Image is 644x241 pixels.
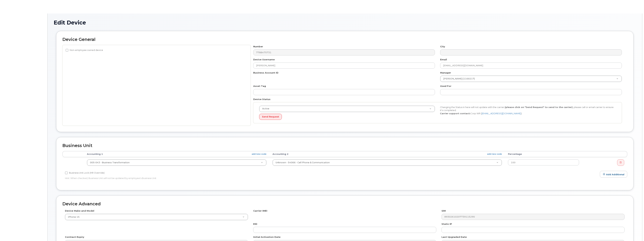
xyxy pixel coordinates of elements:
a: add new code [487,153,502,155]
strong: Carrier support contact: [440,112,470,115]
label: Used For [440,85,451,88]
label: Last Upgraded Date [442,235,467,239]
label: Asset Tag [253,85,266,88]
label: EID [253,222,257,226]
label: Business Unit Lock (HR Override) [65,171,105,175]
a: [PERSON_NAME] (1100217) [440,76,622,82]
span: iPhone 15 [66,215,80,219]
label: Contract Expiry [65,235,84,239]
label: Initial Activation Date [253,235,280,239]
span: Unknown - 54066 - Cell Phone & Communication [276,161,330,164]
div: Changing the Status in here will not update with the carrier, , please call or email carrier to e... [437,106,618,115]
a: [EMAIL_ADDRESS][DOMAIN_NAME] [482,112,521,115]
a: iPhone 15 [65,214,248,220]
span: 005-043 - Business Transformation [90,161,130,164]
label: Device Make and Model [65,209,94,212]
th: Accounting 1 [84,151,269,157]
h2: Device Advanced [62,202,627,206]
label: Email [440,58,447,61]
th: Percentage [505,151,582,157]
label: Static IP [442,222,452,226]
h2: Business Unit [62,143,627,148]
button: Send Request [259,114,282,120]
p: Hint: When checked, Business Unit will not be updated by employee's Business Unit [65,177,436,180]
a: Active [259,106,435,112]
label: SIM [442,209,446,212]
span: [PERSON_NAME] (1100217) [441,77,475,80]
label: City [440,45,445,48]
a: add new code [252,153,266,155]
label: Device Username [253,58,275,61]
input: Non-employee owned device [66,49,68,52]
label: Carrier IMEI [253,209,267,212]
a: Add Additional [600,171,627,178]
label: Number [253,45,263,48]
a: 005-043 - Business Transformation [87,160,266,166]
label: Device Status [253,98,270,101]
span: Active [260,107,269,110]
label: Business Account ID [253,71,278,74]
input: Business Unit Lock (HR Override) [65,172,68,174]
strong: (please click on "Send Request" to send to the carrier) [505,106,573,109]
label: Manager [440,71,451,74]
a: Unknown - 54066 - Cell Phone & Communication [273,160,502,166]
h2: Device General [62,37,627,42]
th: Accounting 2 [269,151,505,157]
label: Non-employee owned device [66,48,103,52]
h1: Edit Device [54,20,636,26]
